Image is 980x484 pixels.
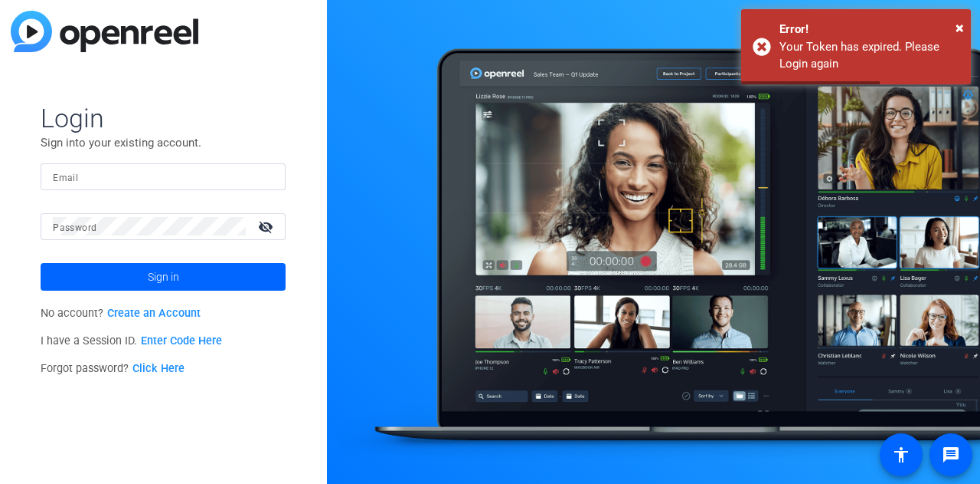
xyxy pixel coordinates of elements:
[779,38,959,73] div: Your Token has expired. Please Login again
[955,18,964,37] span: ×
[53,222,96,233] mat-label: Password
[11,11,198,52] img: blue-gradient.svg
[41,263,286,291] button: Sign in
[41,362,185,375] span: Forgot password?
[53,173,78,183] mat-label: Email
[892,446,910,464] mat-icon: accessibility
[955,16,964,39] button: Close
[41,102,286,134] span: Login
[53,167,273,186] input: Enter Email Address
[148,258,179,296] span: Sign in
[249,216,286,238] mat-icon: visibility_off
[779,21,959,38] div: Error!
[107,307,201,320] a: Create an Account
[41,134,286,151] p: Sign into your existing account.
[141,334,222,347] a: Enter Code Here
[41,307,201,320] span: No account?
[942,446,960,464] mat-icon: message
[132,362,185,375] a: Click Here
[41,334,222,347] span: I have a Session ID.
